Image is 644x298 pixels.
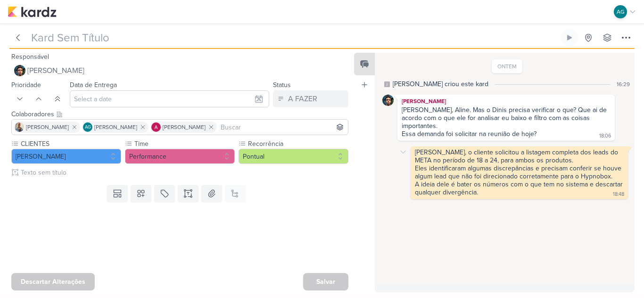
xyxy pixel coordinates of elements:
[239,149,348,164] button: Pontual
[11,62,348,79] button: [PERSON_NAME]
[393,79,488,89] div: [PERSON_NAME] criou este kard
[11,81,41,89] label: Prioridade
[133,139,235,149] label: Time
[14,65,25,76] img: Nelito Junior
[15,122,24,132] img: Iara Santos
[26,123,69,131] span: [PERSON_NAME]
[94,123,137,131] span: [PERSON_NAME]
[70,90,269,107] input: Select a date
[614,5,627,18] div: Aline Gimenez Graciano
[415,148,625,196] div: [PERSON_NAME], o cliente solicitou a listagem completa dos leads do META no período de 18 a 24, p...
[163,123,206,131] span: [PERSON_NAME]
[83,122,92,132] div: Aline Gimenez Graciano
[151,122,161,132] img: Alessandra Gomes
[617,8,625,16] p: AG
[399,97,613,106] div: [PERSON_NAME]
[402,106,611,130] div: [PERSON_NAME], Aline. Mas o Dinis precisa verificar o que? Que ai de acordo com o que ele for ana...
[599,132,611,140] div: 18:06
[11,109,348,119] div: Colaboradores
[20,139,121,149] label: CLIENTES
[617,80,630,89] div: 16:29
[566,34,573,41] div: Ligar relógio
[27,65,84,76] span: [PERSON_NAME]
[11,149,121,164] button: [PERSON_NAME]
[19,168,348,177] input: Texto sem título
[382,95,394,106] img: Nelito Junior
[219,121,346,133] input: Buscar
[613,191,624,198] div: 18:48
[402,130,537,138] div: Essa demanda foi solicitar na reunião de hoje?
[125,149,235,164] button: Performance
[85,125,91,130] p: AG
[273,81,291,89] label: Status
[273,90,348,107] button: A FAZER
[70,81,117,89] label: Data de Entrega
[288,93,317,105] div: A FAZER
[11,53,49,61] label: Responsável
[8,6,57,17] img: kardz.app
[247,139,348,149] label: Recorrência
[28,29,559,46] input: Kard Sem Título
